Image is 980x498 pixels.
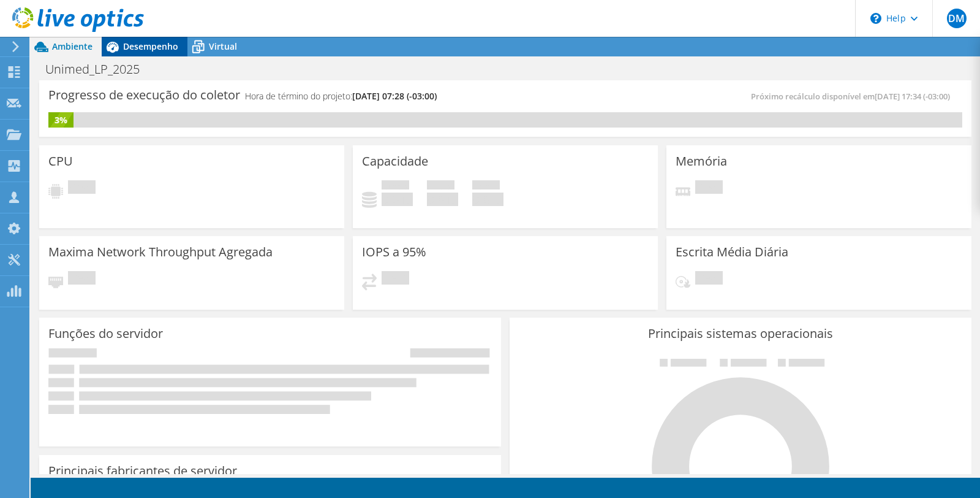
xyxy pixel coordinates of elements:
h4: 0 GiB [427,193,458,206]
span: Desempenho [123,40,178,52]
h4: Hora de término do projeto: [245,90,437,103]
h3: Capacidade [362,155,428,168]
svg: \n [870,13,881,24]
span: Virtual [209,40,237,52]
h3: Escrita Média Diária [676,245,788,259]
span: Disponível [427,180,454,193]
span: DM [947,9,967,28]
span: [DATE] 07:28 (-03:00) [352,90,437,102]
span: Pendente [68,271,96,288]
span: Pendente [695,180,723,197]
span: Total [472,180,500,193]
h1: Unimed_LP_2025 [40,63,159,76]
h3: Maxima Network Throughput Agregada [48,245,273,259]
span: Usado [382,180,409,193]
h3: IOPS a 95% [362,245,426,259]
div: 3% [48,113,73,127]
h4: 0 GiB [472,193,503,206]
h3: Funções do servidor [48,327,163,340]
span: Pendente [68,180,96,197]
span: Pendente [382,271,409,288]
h3: Principais sistemas operacionais [519,327,962,340]
span: [DATE] 17:34 (-03:00) [875,91,950,102]
span: Ambiente [52,40,92,52]
h3: Memória [676,155,727,168]
span: Próximo recálculo disponível em [751,91,956,102]
h3: Principais fabricantes de servidor [48,464,237,478]
h4: 0 GiB [382,193,413,206]
h3: CPU [48,155,73,168]
span: Pendente [695,271,723,288]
